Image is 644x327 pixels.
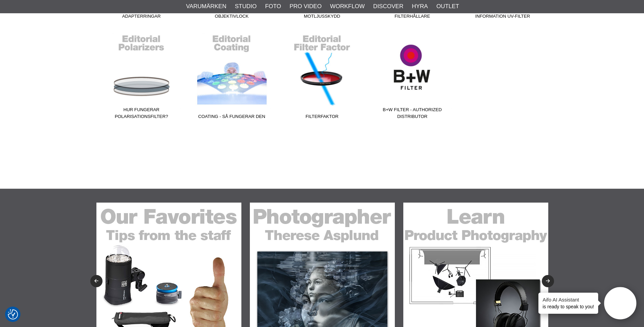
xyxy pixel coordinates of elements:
button: Next [542,275,554,287]
span: Information UV-Filter [458,13,548,22]
a: Foto [265,2,281,11]
span: Objektivlock [187,13,277,22]
a: Outlet [436,2,459,11]
img: Revisit consent button [8,309,18,320]
button: Samtyckesinställningar [8,308,18,321]
a: Hur fungerar Polarisationsfilter? [96,31,187,122]
button: Previous [90,275,103,287]
a: Discover [373,2,403,11]
a: Workflow [330,2,365,11]
span: Filterhållare [367,13,458,22]
div: is ready to speak to you! [538,293,598,314]
a: B+W Filter - Authorized Distributor [367,31,458,122]
a: Pro Video [290,2,321,11]
span: Motljusskydd [277,13,367,22]
span: Filterfaktor [277,113,367,122]
h4: Aifo AI Assistant [542,296,594,303]
span: Adapterringar [96,13,187,22]
span: Coating - Så fungerar den [187,113,277,122]
a: Coating - Så fungerar den [187,31,277,122]
a: Hyra [412,2,428,11]
a: Studio [235,2,257,11]
span: B+W Filter - Authorized Distributor [367,106,458,122]
a: Varumärken [186,2,226,11]
a: Filterfaktor [277,31,367,122]
span: Hur fungerar Polarisationsfilter? [96,106,187,122]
